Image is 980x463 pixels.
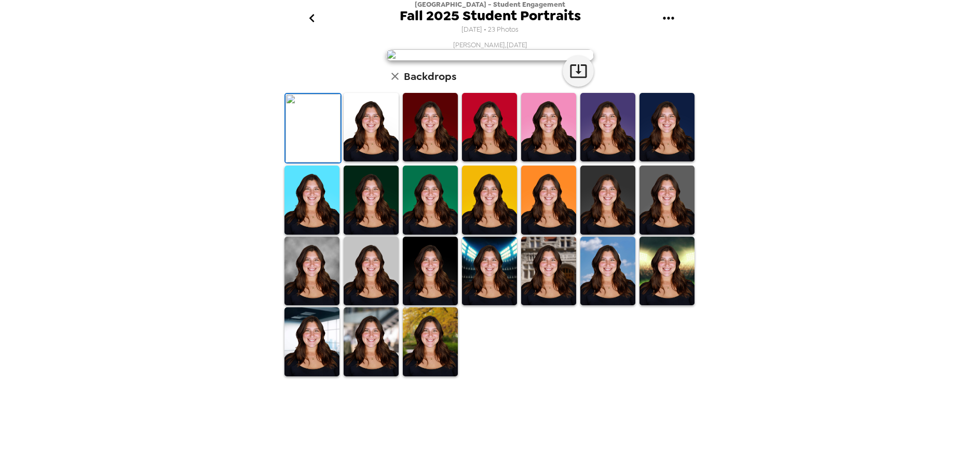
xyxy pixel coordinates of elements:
button: gallery menu [651,2,685,35]
img: user [386,49,594,61]
span: [DATE] • 23 Photos [461,23,519,37]
h6: Backdrops [404,68,456,85]
span: Fall 2025 Student Portraits [400,9,581,23]
button: go back [295,2,329,35]
img: Original [285,94,341,163]
span: [PERSON_NAME] , [DATE] [453,40,527,49]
